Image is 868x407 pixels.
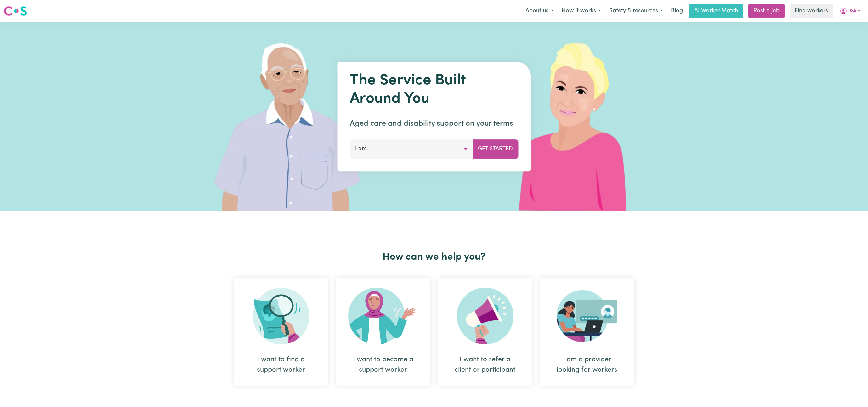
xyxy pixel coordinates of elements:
div: I want to refer a client or participant [453,354,517,375]
a: Post a job [748,4,785,18]
img: Search [253,288,309,344]
button: About us [521,4,558,18]
div: I am a provider looking for workers [540,278,634,386]
div: I want to find a support worker [234,278,328,386]
a: Careseekers logo [4,4,27,18]
button: How it works [558,4,605,18]
a: Find workers [790,4,833,18]
div: I am a provider looking for workers [555,354,619,375]
img: Become Worker [348,288,418,344]
img: Refer [457,288,513,344]
button: Safety & resources [605,4,667,18]
a: AI Worker Match [689,4,743,18]
h1: The Service Built Around You [350,72,518,108]
button: My Account [836,4,864,18]
div: I want to become a support worker [336,278,430,386]
p: Aged care and disability support on your terms [350,118,518,129]
button: Get Started [473,139,518,158]
span: Kylee [850,8,860,15]
img: Careseekers logo [4,5,27,17]
button: I am... [350,139,473,158]
div: I want to become a support worker [351,354,415,375]
h2: How can we help you? [230,251,638,263]
div: I want to find a support worker [249,354,313,375]
a: Blog [667,4,687,18]
img: Provider [557,288,618,344]
div: I want to refer a client or participant [438,278,532,386]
